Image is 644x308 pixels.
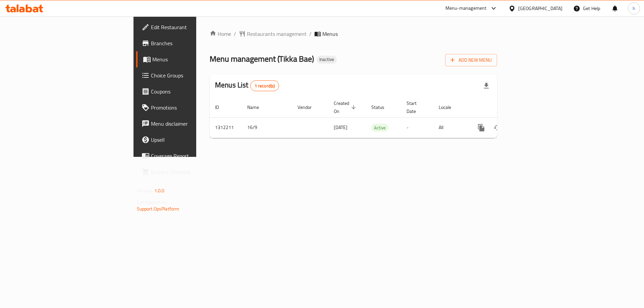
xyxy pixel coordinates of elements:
[151,152,236,160] span: Coverage Report
[137,186,153,195] span: Version:
[334,99,358,115] span: Created On
[210,97,543,138] table: enhanced table
[633,5,635,12] span: h
[401,117,433,138] td: -
[151,87,236,96] span: Coupons
[239,30,307,38] a: Restaurants management
[151,39,236,47] span: Branches
[478,78,494,94] div: Export file
[152,55,236,63] span: Menus
[215,80,279,91] h2: Menus List
[309,30,312,38] li: /
[136,83,241,100] a: Coupons
[298,103,320,111] span: Vendor
[407,99,425,115] span: Start Date
[247,30,307,38] span: Restaurants management
[154,186,165,195] span: 1.0.0
[136,35,241,51] a: Branches
[371,103,393,111] span: Status
[136,164,241,180] a: Grocery Checklist
[151,168,236,176] span: Grocery Checklist
[489,120,505,136] button: Change Status
[334,123,347,132] span: [DATE]
[518,5,562,12] div: [GEOGRAPHIC_DATA]
[136,19,241,35] a: Edit Restaurant
[151,120,236,128] span: Menu disclaimer
[136,100,241,116] a: Promotions
[445,54,497,66] button: Add New Menu
[251,83,279,89] span: 1 record(s)
[439,103,460,111] span: Locale
[317,56,337,64] div: Inactive
[468,97,543,118] th: Actions
[151,71,236,79] span: Choice Groups
[371,124,388,132] div: Active
[445,4,487,12] div: Menu-management
[136,132,241,148] a: Upsell
[247,103,268,111] span: Name
[136,148,241,164] a: Coverage Report
[371,124,388,132] span: Active
[322,30,338,38] span: Menus
[473,120,489,136] button: more
[433,117,468,138] td: All
[136,116,241,132] a: Menu disclaimer
[210,30,497,38] nav: breadcrumb
[136,51,241,67] a: Menus
[210,51,314,66] span: Menu management ( Tikka Bae )
[215,103,228,111] span: ID
[250,80,279,91] div: Total records count
[450,56,492,64] span: Add New Menu
[137,204,179,213] a: Support.OpsPlatform
[136,67,241,83] a: Choice Groups
[151,23,236,31] span: Edit Restaurant
[137,198,168,206] span: Get support on:
[151,136,236,144] span: Upsell
[317,57,337,62] span: Inactive
[242,117,292,138] td: 16/9
[151,104,236,112] span: Promotions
